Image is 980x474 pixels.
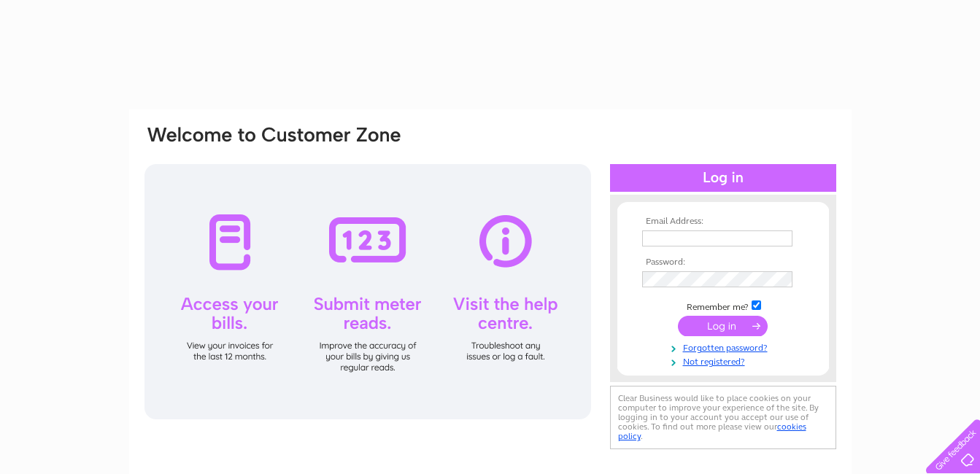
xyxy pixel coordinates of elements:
[610,386,836,449] div: Clear Business would like to place cookies on your computer to improve your experience of the sit...
[638,257,808,268] th: Password:
[678,316,768,336] input: Submit
[618,421,806,441] a: cookies policy
[642,354,808,368] a: Not registered?
[642,340,808,354] a: Forgotten password?
[638,298,808,313] td: Remember me?
[638,217,808,227] th: Email Address:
